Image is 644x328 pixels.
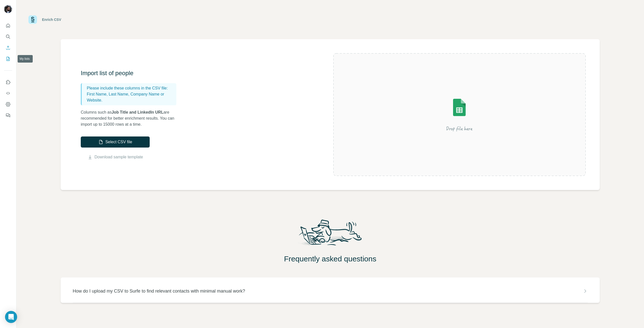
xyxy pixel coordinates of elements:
[4,43,12,52] button: Enrich CSV
[73,288,245,295] p: How do I upload my CSV to Surfe to find relevant contacts with minimal manual work?
[95,154,143,160] a: Download sample template
[294,218,367,250] img: Surfe Mascot Illustration
[87,85,174,91] p: Please include these columns in the CSV file:
[28,15,37,24] img: Surfe Logo
[81,109,181,127] p: Columns such as are recommended for better enrichment results. You can import up to 15000 rows at...
[4,5,12,13] img: Avatar
[81,69,181,77] h3: Import list of people
[4,111,12,120] button: Feedback
[4,78,12,87] button: Use Surfe on LinkedIn
[4,54,12,63] button: My lists
[81,154,150,160] button: Download sample template
[4,89,12,98] button: Use Surfe API
[16,254,644,263] h2: Frequently asked questions
[42,17,61,22] div: Enrich CSV
[4,32,12,41] button: Search
[81,136,150,148] button: Select CSV file
[4,100,12,109] button: Dashboard
[5,311,17,323] div: Open Intercom Messenger
[112,110,164,114] span: Job Title and LinkedIn URL
[414,84,505,145] img: Surfe Illustration - Drop file here or select below
[87,91,174,103] p: First Name, Last Name, Company Name or Website.
[4,21,12,30] button: Quick start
